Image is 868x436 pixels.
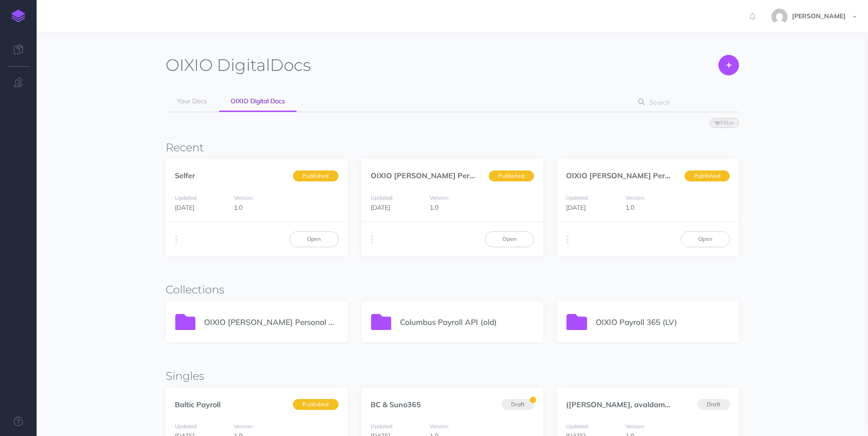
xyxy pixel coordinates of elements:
[175,203,194,212] span: [DATE]
[234,423,253,430] small: Version:
[625,203,634,212] span: 1.0
[166,91,218,112] a: Your Docs
[175,171,195,180] a: Selfer
[625,423,645,430] small: Version:
[166,55,270,75] span: OIXIO Digital
[175,423,198,430] small: Updated:
[175,314,196,330] img: icon-folder.svg
[371,314,392,330] img: icon-folder.svg
[371,423,394,430] small: Updated:
[430,423,449,430] small: Version:
[166,55,311,75] h1: Docs
[566,194,589,201] small: Updated:
[771,9,787,25] img: ee65855e18b60f7c6c31020ba47c0764.jpg
[166,284,739,296] h3: Collections
[204,316,338,328] p: OIXIO [PERSON_NAME] Personal 365
[166,370,739,382] h3: Singles
[566,423,589,430] small: Updated:
[647,94,725,111] input: Search
[566,400,682,409] a: ([PERSON_NAME], avaldamata...
[566,203,586,212] span: [DATE]
[231,97,285,105] span: OIXIO Digital Docs
[290,231,339,247] a: Open
[11,10,25,22] img: logo-mark.svg
[400,316,534,328] p: Columbus Payroll API (old)
[234,194,253,201] small: Version:
[566,171,702,180] a: OIXIO [PERSON_NAME] Personal...
[430,194,449,201] small: Version:
[485,231,534,247] a: Open
[566,314,587,330] img: icon-folder.svg
[625,194,645,201] small: Version:
[787,12,850,20] span: [PERSON_NAME]
[177,97,207,105] span: Your Docs
[681,231,730,247] a: Open
[219,91,297,112] a: OIXIO Digital Docs
[371,171,508,180] a: OIXIO [PERSON_NAME] Personal...
[175,234,178,246] i: More actions
[371,194,394,201] small: Updated:
[430,203,438,212] span: 1.0
[566,234,569,246] i: More actions
[175,194,198,201] small: Updated:
[596,316,730,328] p: OIXIO Payroll 365 (LV)
[371,400,421,409] a: BC & Suno365
[166,142,739,154] h3: Recent
[710,118,739,128] button: Filter
[175,400,221,409] a: Baltic Payroll
[371,234,373,246] i: More actions
[234,203,243,212] span: 1.0
[371,203,390,212] span: [DATE]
